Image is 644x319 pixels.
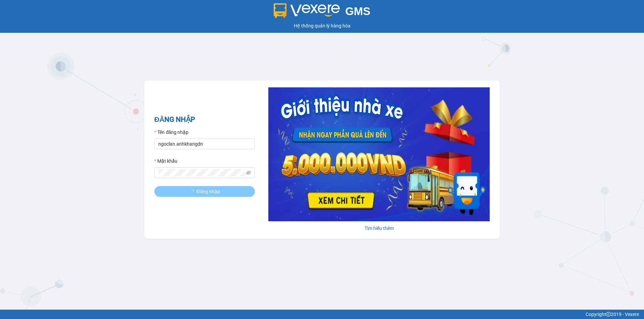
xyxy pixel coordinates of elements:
[197,188,220,195] span: Đăng nhập
[268,87,490,221] img: banner-0
[154,129,189,136] label: Tên đăng nhập
[154,186,255,197] button: Đăng nhập
[2,22,642,29] div: Hệ thống quản lý hàng hóa
[274,10,371,15] a: GMS
[606,312,611,317] span: copyright
[5,311,639,318] div: Copyright 2019 - Vexere
[246,170,251,175] span: eye-invisible
[154,139,255,149] input: Tên đăng nhập
[274,3,340,18] img: logo 2
[154,114,255,125] h2: ĐĂNG NHẬP
[158,169,245,176] input: Mật khẩu
[154,157,177,165] label: Mật khẩu
[345,5,370,17] span: GMS
[268,225,490,232] div: Tìm hiểu thêm
[189,189,197,194] span: loading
